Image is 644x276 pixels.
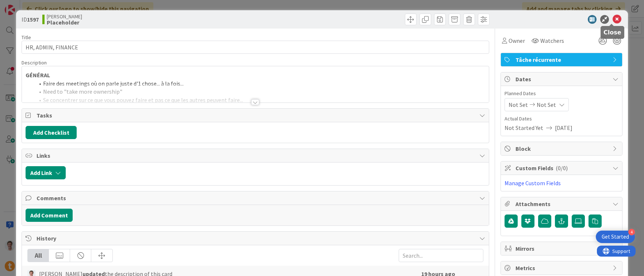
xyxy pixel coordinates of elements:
[602,233,629,240] div: Get Started
[22,34,31,41] label: Title
[26,126,77,139] button: Add Checklist
[515,164,609,172] span: Custom Fields
[37,234,476,243] span: History
[22,15,39,24] span: ID
[28,249,49,262] div: All
[509,100,528,109] span: Not Set
[22,59,47,66] span: Description
[628,229,635,235] div: 4
[515,75,609,83] span: Dates
[515,199,609,208] span: Attachments
[37,151,476,160] span: Links
[34,79,485,88] li: Faire des meetings où on parle juste d'1 chose... à la fois...
[26,71,50,79] strong: GÉNÉRAL
[596,231,635,243] div: Open Get Started checklist, remaining modules: 4
[27,16,39,23] b: 1597
[399,249,483,262] input: Search...
[603,29,621,36] h5: Close
[37,111,476,120] span: Tasks
[515,144,609,153] span: Block
[505,123,543,132] span: Not Started Yet
[26,166,66,179] button: Add Link
[22,41,489,54] input: type card name here...
[47,19,82,25] b: Placeholder
[515,264,609,272] span: Metrics
[505,90,618,97] span: Planned Dates
[26,209,73,222] button: Add Comment
[515,244,609,253] span: Mirrors
[537,100,556,109] span: Not Set
[540,36,564,45] span: Watchers
[37,194,476,202] span: Comments
[15,1,33,10] span: Support
[505,115,618,123] span: Actual Dates
[47,14,82,19] span: [PERSON_NAME]
[509,36,525,45] span: Owner
[515,55,609,64] span: Tâche récurrente
[555,123,572,132] span: [DATE]
[556,164,568,172] span: ( 0/0 )
[505,179,561,187] a: Manage Custom Fields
